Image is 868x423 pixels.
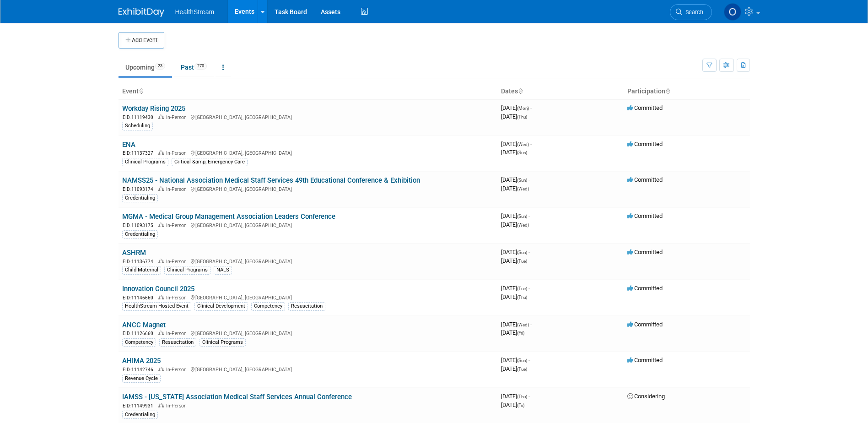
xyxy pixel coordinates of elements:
[122,158,168,166] div: Clinical Programs
[627,104,663,111] span: Committed
[122,411,158,419] div: Credentialing
[122,293,494,301] div: [GEOGRAPHIC_DATA], [GEOGRAPHIC_DATA]
[158,295,164,299] img: In-Person Event
[194,302,248,310] div: Clinical Development
[517,186,529,191] span: (Wed)
[501,285,530,292] span: [DATE]
[122,122,153,130] div: Scheduling
[517,403,524,408] span: (Fri)
[158,186,164,191] img: In-Person Event
[517,331,524,336] span: (Fri)
[123,187,157,192] span: EID: 11093174
[158,367,164,371] img: In-Person Event
[251,302,285,310] div: Competency
[624,84,750,99] th: Participation
[122,365,494,373] div: [GEOGRAPHIC_DATA], [GEOGRAPHIC_DATA]
[501,257,527,264] span: [DATE]
[122,302,191,310] div: HealthStream Hosted Event
[139,87,143,95] a: Sort by Event Name
[517,250,527,255] span: (Sun)
[627,176,663,183] span: Committed
[627,249,663,255] span: Committed
[122,257,494,265] div: [GEOGRAPHIC_DATA], [GEOGRAPHIC_DATA]
[214,266,232,274] div: NALS
[158,150,164,155] img: In-Person Event
[517,322,529,327] span: (Wed)
[501,176,530,183] span: [DATE]
[122,329,494,337] div: [GEOGRAPHIC_DATA], [GEOGRAPHIC_DATA]
[122,338,156,347] div: Competency
[174,59,214,76] a: Past270
[119,59,172,76] a: Upcoming23
[518,87,523,95] a: Sort by Start Date
[517,367,527,372] span: (Tue)
[123,151,157,156] span: EID: 11137327
[122,266,161,274] div: Child Maternal
[501,212,530,219] span: [DATE]
[501,141,532,147] span: [DATE]
[166,114,189,120] span: In-Person
[158,331,164,335] img: In-Person Event
[122,357,161,365] a: AHIMA 2025
[497,84,624,99] th: Dates
[517,259,527,264] span: (Tue)
[122,149,494,157] div: [GEOGRAPHIC_DATA], [GEOGRAPHIC_DATA]
[501,365,527,372] span: [DATE]
[172,158,248,166] div: Critical &amp; Emergency Care
[199,338,246,347] div: Clinical Programs
[501,104,532,111] span: [DATE]
[517,178,527,183] span: (Sun)
[119,8,164,17] img: ExhibitDay
[517,394,527,399] span: (Thu)
[122,185,494,193] div: [GEOGRAPHIC_DATA], [GEOGRAPHIC_DATA]
[158,403,164,407] img: In-Person Event
[158,114,164,119] img: In-Person Event
[501,221,529,228] span: [DATE]
[122,221,494,229] div: [GEOGRAPHIC_DATA], [GEOGRAPHIC_DATA]
[288,302,325,310] div: Resuscitation
[517,286,527,291] span: (Tue)
[627,285,663,292] span: Committed
[530,321,532,328] span: -
[155,63,165,70] span: 23
[122,230,158,239] div: Credentialing
[175,8,215,16] span: HealthStream
[122,194,158,202] div: Credentialing
[530,141,532,147] span: -
[501,149,527,156] span: [DATE]
[517,150,527,155] span: (Sun)
[122,393,352,401] a: IAMSS - [US_STATE] Association Medical Staff Services Annual Conference
[517,106,529,111] span: (Mon)
[119,32,164,49] button: Add Event
[122,113,494,121] div: [GEOGRAPHIC_DATA], [GEOGRAPHIC_DATA]
[682,9,703,16] span: Search
[627,321,663,328] span: Committed
[517,295,527,300] span: (Thu)
[122,321,166,329] a: ANCC Magnet
[517,142,529,147] span: (Wed)
[627,141,663,147] span: Committed
[166,259,189,265] span: In-Person
[123,331,157,336] span: EID: 11126660
[166,186,189,192] span: In-Person
[122,285,194,293] a: Innovation Council 2025
[123,115,157,120] span: EID: 11119430
[501,393,530,400] span: [DATE]
[123,367,157,372] span: EID: 11142746
[517,358,527,363] span: (Sun)
[627,393,665,400] span: Considering
[164,266,210,274] div: Clinical Programs
[501,329,524,336] span: [DATE]
[665,87,670,95] a: Sort by Participation Type
[123,403,157,408] span: EID: 11149931
[501,293,527,300] span: [DATE]
[123,259,157,264] span: EID: 11136774
[123,295,157,300] span: EID: 11146660
[517,114,527,119] span: (Thu)
[122,141,135,149] a: ENA
[166,222,189,228] span: In-Person
[166,295,189,301] span: In-Person
[501,357,530,363] span: [DATE]
[501,185,529,192] span: [DATE]
[166,367,189,373] span: In-Person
